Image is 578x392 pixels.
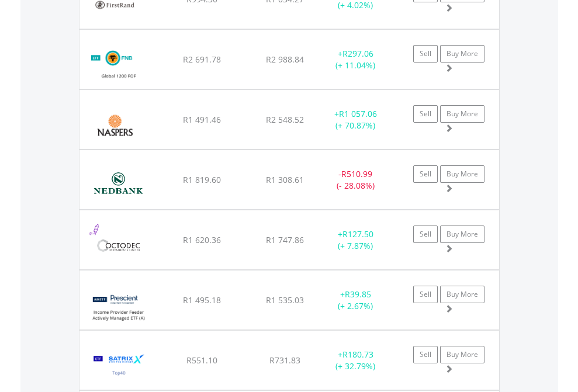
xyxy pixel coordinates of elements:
span: R551.10 [186,355,217,366]
span: R1 491.46 [183,114,221,125]
a: Sell [413,226,438,243]
span: R1 308.61 [266,174,304,185]
img: EQU.ZA.NPN.png [85,105,144,146]
a: Buy More [440,286,484,303]
span: R1 495.18 [183,294,221,306]
span: R1 620.36 [183,234,221,245]
img: EQU.ZA.PIPETF.png [85,285,153,327]
div: + (+ 2.67%) [319,289,392,312]
span: R510.99 [341,168,372,179]
span: R1 819.60 [183,174,221,185]
span: R1 747.86 [266,234,304,245]
img: EQU.ZA.FNBEQF.png [85,44,153,86]
img: EQU.ZA.OCT.png [85,225,151,266]
a: Buy More [440,105,484,123]
a: Sell [413,165,438,183]
span: R2 691.78 [183,54,221,65]
div: - (- 28.08%) [319,168,392,192]
span: R2 988.84 [266,54,304,65]
span: R1 535.03 [266,294,304,306]
span: R127.50 [342,228,373,240]
span: R297.06 [342,48,373,59]
a: Sell [413,346,438,363]
span: R180.73 [342,349,373,360]
div: + (+ 70.87%) [319,108,392,131]
a: Buy More [440,346,484,363]
span: R39.85 [345,289,371,300]
a: Sell [413,105,438,123]
a: Sell [413,45,438,63]
div: + (+ 11.04%) [319,48,392,71]
a: Buy More [440,45,484,63]
span: R731.83 [269,355,300,366]
img: EQU.ZA.STX40.png [85,345,153,387]
img: EQU.ZA.NED.png [85,165,151,206]
div: + (+ 32.79%) [319,349,392,372]
span: R2 548.52 [266,114,304,125]
a: Buy More [440,165,484,183]
div: + (+ 7.87%) [319,228,392,252]
a: Buy More [440,226,484,243]
a: Sell [413,286,438,303]
span: R1 057.06 [339,108,377,119]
